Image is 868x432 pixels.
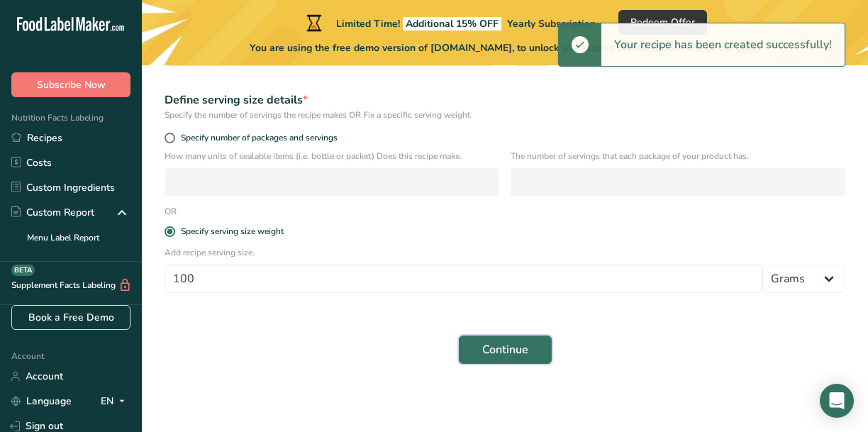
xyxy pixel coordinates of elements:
[165,246,845,259] p: Add recipe serving size.
[630,15,695,30] span: Redeem Offer
[250,40,761,55] span: You are using the free demo version of [DOMAIN_NAME], to unlock all features please choose one of...
[601,23,845,66] div: Your recipe has been created successfully!
[304,14,596,31] div: Limited Time!
[165,150,499,162] p: How many units of sealable items (i.e. bottle or packet) Does this recipe make.
[165,92,845,109] div: Define serving size details
[459,336,552,364] button: Continue
[11,205,94,220] div: Custom Report
[11,72,130,97] button: Subscribe Now
[181,226,284,237] div: Specify serving size weight
[175,133,338,143] span: Specify number of packages and servings
[507,17,596,31] span: Yearly Subscription
[101,393,130,410] div: EN
[11,305,130,330] a: Book a Free Demo
[165,265,762,293] input: Type your serving size here
[511,150,845,162] p: The number of servings that each package of your product has.
[403,17,501,31] span: Additional 15% OFF
[156,205,185,218] div: OR
[820,384,854,418] div: Open Intercom Messenger
[11,389,72,414] a: Language
[618,10,707,35] button: Redeem Offer
[11,265,35,276] div: BETA
[482,341,528,358] span: Continue
[165,109,845,121] div: Specify the number of servings the recipe makes OR Fix a specific serving weight
[37,77,106,92] span: Subscribe Now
